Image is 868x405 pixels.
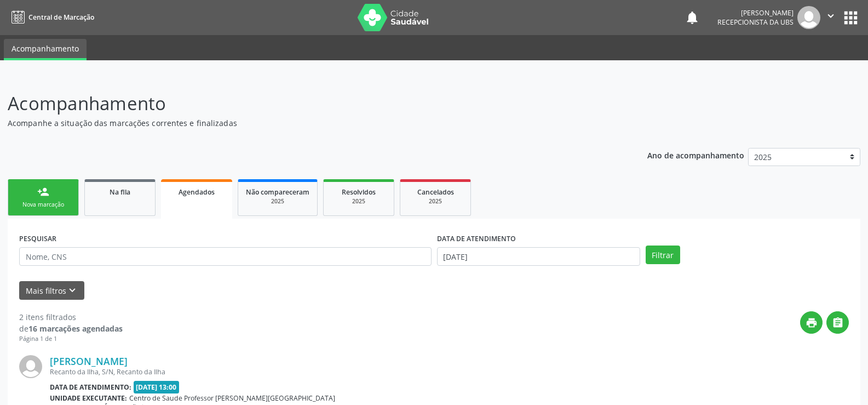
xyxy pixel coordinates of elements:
div: person_add [37,186,49,198]
div: [PERSON_NAME] [717,8,794,18]
i: print [806,317,818,329]
button:  [820,6,841,29]
label: DATA DE ATENDIMENTO [437,230,516,247]
img: img [797,6,820,29]
button: notifications [685,10,700,25]
div: 2025 [246,197,309,206]
button: Filtrar [646,246,680,264]
button: apps [841,8,860,27]
i:  [832,317,844,329]
b: Unidade executante: [50,393,127,403]
button:  [826,311,849,334]
div: Nova marcação [16,201,71,209]
label: PESQUISAR [19,230,56,247]
i: keyboard_arrow_down [66,284,78,296]
a: Acompanhamento [4,39,87,60]
div: 2025 [331,197,386,206]
span: Agendados [179,187,215,197]
img: img [19,355,42,378]
div: 2025 [408,197,463,206]
b: Data de atendimento: [50,383,131,392]
strong: 16 marcações agendadas [28,323,123,334]
span: Central de Marcação [28,13,94,22]
span: Resolvidos [342,187,376,197]
div: de [19,323,123,334]
a: Central de Marcação [8,8,94,26]
input: Nome, CNS [19,247,432,266]
p: Acompanhamento [8,90,605,117]
i:  [825,10,837,22]
a: [PERSON_NAME] [50,355,128,367]
p: Ano de acompanhamento [647,148,744,162]
p: Acompanhe a situação das marcações correntes e finalizadas [8,117,605,129]
span: Cancelados [417,187,454,197]
span: Recepcionista da UBS [717,18,794,27]
input: Selecione um intervalo [437,247,640,266]
span: Não compareceram [246,187,309,197]
div: Página 1 de 1 [19,334,123,344]
button: Mais filtroskeyboard_arrow_down [19,281,84,300]
div: Recanto da Ilha, S/N, Recanto da Ilha [50,367,685,377]
span: Na fila [110,187,130,197]
span: [DATE] 13:00 [134,381,180,393]
button: print [800,311,823,334]
span: Centro de Saude Professor [PERSON_NAME][GEOGRAPHIC_DATA] [129,393,335,403]
div: 2 itens filtrados [19,311,123,323]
